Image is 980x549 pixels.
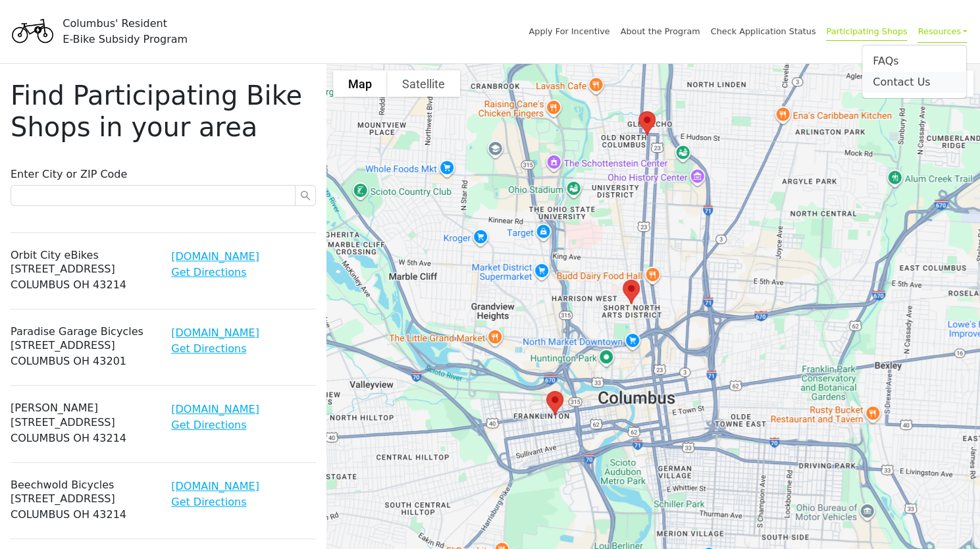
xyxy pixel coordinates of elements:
p: [STREET_ADDRESS] Columbus OH 43214 [11,491,155,523]
a: Get Directions [171,496,246,508]
a: Get Directions [171,266,246,278]
img: Program logo [8,9,57,55]
p: [STREET_ADDRESS] Columbus OH 43214 [11,261,155,293]
h1: Find Participating Bike Shops in your area [11,80,316,143]
a: [DOMAIN_NAME] [171,480,259,492]
a: Participating Shops [826,26,907,41]
a: FAQs [873,53,956,69]
h6: Paradise Garage Bicycles [11,325,155,338]
button: Show satellite imagery [387,70,460,97]
a: [DOMAIN_NAME] [171,327,259,339]
a: Check Application Status [711,26,816,36]
p: Enter City or ZIP Code [11,167,316,182]
h6: Orbit City eBikes [11,249,155,261]
button: Show street map [333,70,387,97]
h6: [PERSON_NAME] [11,402,155,414]
a: Columbus' ResidentE-Bike Subsidy Program [8,23,188,39]
a: [DOMAIN_NAME] [171,250,259,263]
a: Get Directions [171,419,246,431]
div: Columbus' Resident E-Bike Subsidy Program [63,16,188,47]
a: Resources [917,20,967,42]
span: search [300,190,311,201]
a: Apply For Incentive [529,26,609,36]
a: Contact Us [873,74,956,90]
p: [STREET_ADDRESS] Columbus OH 43214 [11,415,155,446]
p: [STREET_ADDRESS] Columbus OH 43201 [11,338,155,369]
a: [DOMAIN_NAME] [171,403,259,415]
div: Resources [862,45,967,99]
a: Get Directions [171,342,246,355]
h6: Beechwold Bicycles [11,479,155,491]
a: About the Program [621,26,700,36]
